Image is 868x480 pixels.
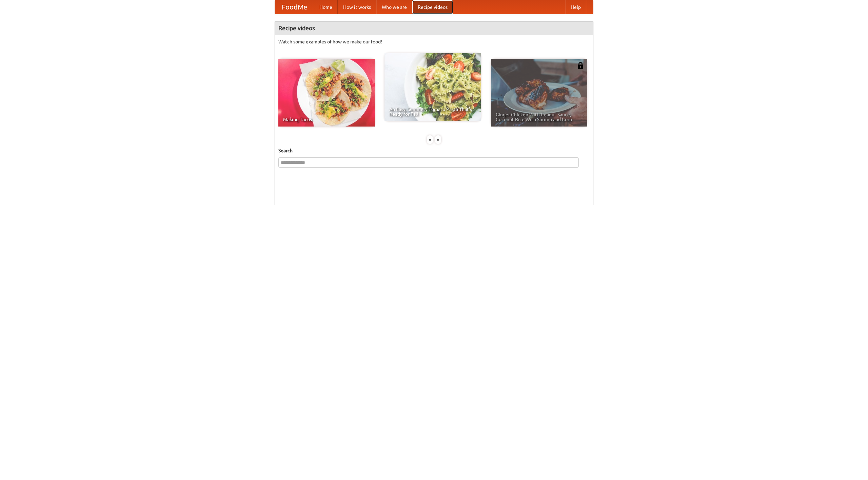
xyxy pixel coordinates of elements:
span: An Easy, Summery Tomato Pasta That's Ready for Fall [389,107,476,116]
h4: Recipe videos [275,21,593,35]
a: Home [314,0,338,14]
a: Help [565,0,586,14]
a: An Easy, Summery Tomato Pasta That's Ready for Fall [384,53,481,121]
a: FoodMe [275,0,314,14]
a: How it works [338,0,376,14]
div: » [435,135,441,144]
img: 483408.png [577,62,584,69]
p: Watch some examples of how we make our food! [278,38,590,45]
span: Making Tacos [283,117,370,122]
a: Making Tacos [278,59,375,127]
a: Recipe videos [412,0,453,14]
div: « [427,135,433,144]
a: Who we are [376,0,412,14]
h5: Search [278,147,590,154]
